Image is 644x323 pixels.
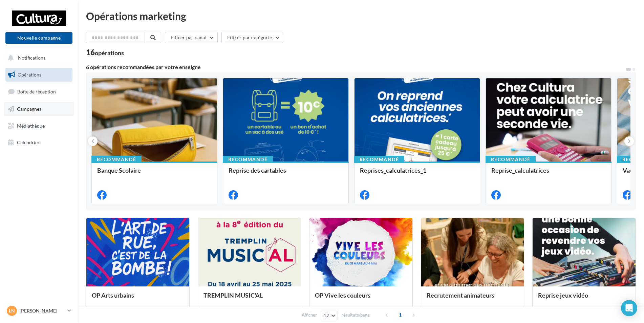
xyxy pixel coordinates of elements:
span: Ln [9,307,15,314]
div: Reprises_calculatrices_1 [360,167,474,180]
a: Ln [PERSON_NAME] [5,304,72,317]
a: Boîte de réception [4,84,74,99]
div: 16 [86,49,124,56]
button: Nouvelle campagne [5,32,72,44]
div: Open Intercom Messenger [621,300,637,316]
div: opérations [95,50,124,56]
div: OP Arts urbains [92,292,184,305]
div: Opérations marketing [86,11,636,21]
button: Filtrer par catégorie [221,32,283,43]
span: Afficher [302,312,317,318]
span: Opérations [18,72,41,78]
button: Notifications [4,51,71,65]
a: Campagnes [4,102,74,116]
button: 12 [321,311,338,320]
div: Reprise_calculatrices [491,167,606,180]
div: Banque Scolaire [97,167,212,180]
span: 1 [395,309,406,320]
div: Recommandé [486,156,536,163]
span: 12 [324,313,329,318]
div: Recrutement animateurs [427,292,519,305]
span: Calendrier [17,139,40,145]
a: Opérations [4,68,74,82]
a: Calendrier [4,135,74,150]
span: résultats/page [342,312,370,318]
div: Recommandé [223,156,273,163]
a: Médiathèque [4,119,74,133]
span: Notifications [18,55,45,61]
div: Reprise jeux vidéo [538,292,630,305]
span: Campagnes [17,106,41,112]
span: Boîte de réception [17,89,56,94]
div: Recommandé [354,156,404,163]
p: [PERSON_NAME] [20,307,65,314]
span: Médiathèque [17,123,45,128]
div: TREMPLIN MUSIC'AL [203,292,296,305]
div: OP Vive les couleurs [315,292,407,305]
div: 6 opérations recommandées par votre enseigne [86,64,625,70]
div: Reprise des cartables [229,167,343,180]
button: Filtrer par canal [165,32,218,43]
div: Recommandé [91,156,142,163]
